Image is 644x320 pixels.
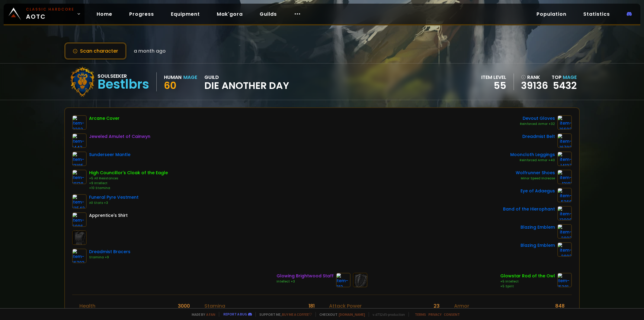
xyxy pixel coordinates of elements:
img: item-10138 [72,170,87,184]
span: 60 [164,79,176,92]
div: Mage [183,73,197,81]
div: 23 [434,302,440,310]
a: Progress [124,8,159,20]
div: 181 [309,302,315,310]
div: Intellect +3 [277,279,334,284]
div: Health [79,302,95,310]
span: Checkout [316,312,365,317]
img: item-2802 [557,242,572,257]
a: Statistics [578,8,615,20]
div: 55 [481,81,506,90]
img: item-5266 [557,188,572,202]
a: Population [532,8,571,20]
div: Glowing Brightwood Staff [277,273,334,279]
div: 3000 [178,302,190,310]
div: rank [521,73,548,81]
div: Wolfrunner Shoes [516,170,555,176]
img: item-13096 [557,206,572,220]
img: item-16692 [557,115,572,130]
a: Mak'gora [212,8,248,20]
div: Jeweled Amulet of Cainwyn [89,133,150,140]
a: Equipment [166,8,205,20]
span: Support me, [255,312,312,317]
span: Mage [563,74,577,81]
a: Guilds [255,8,282,20]
div: High Councillor's Cloak of the Eagle [89,170,168,176]
img: item-812 [336,273,351,287]
div: Dreadmist Bracers [89,249,130,255]
div: Minor Speed Increase [516,176,555,181]
a: 5432 [553,79,577,92]
div: item level [481,73,506,81]
img: item-12542 [72,194,87,209]
div: Armor [454,302,469,310]
div: Stamina +9 [89,255,130,260]
a: Privacy [428,312,441,317]
div: Sunderseer Mantle [89,152,130,158]
a: Buy me a coffee [282,312,312,317]
div: Eye of Adaegus [521,188,555,194]
div: +5 Spirit [500,284,555,289]
div: +10 Stamina [89,186,168,191]
div: 848 [555,302,565,310]
img: item-8292 [72,115,87,130]
div: Blazing Emblem [521,242,555,249]
a: Home [92,8,117,20]
img: item-16702 [557,133,572,148]
img: item-1443 [72,133,87,148]
span: Die Another Day [204,81,289,90]
div: Glowstar Rod of the Owl [500,273,555,279]
a: Consent [444,312,460,317]
div: Mooncloth Leggings [510,152,555,158]
div: Arcane Cover [89,115,120,122]
a: Report a bug [223,312,247,316]
div: Attack Power [329,302,362,310]
a: 39136 [521,81,548,90]
div: Band of the Hierophant [503,206,555,212]
div: Funeral Pyre Vestment [89,194,139,201]
div: Top [552,73,577,81]
div: Human [164,73,181,81]
span: a month ago [134,47,166,55]
div: Blazing Emblem [521,224,555,230]
div: All Stats +3 [89,201,139,205]
img: item-13185 [72,152,87,166]
a: a fan [206,312,215,317]
div: Bestlbrs [98,80,149,89]
div: Devout Gloves [520,115,555,122]
div: guild [204,73,289,90]
img: item-13101 [557,170,572,184]
span: v. d752d5 - production [369,312,405,317]
button: Scan character [64,42,127,60]
div: Dreadmist Belt [522,133,555,140]
img: item-15281 [557,273,572,287]
span: AOTC [26,7,74,21]
small: Classic Hardcore [26,7,74,12]
div: +5 Intellect [500,279,555,284]
img: item-2802 [557,224,572,239]
a: Classic HardcoreAOTC [4,4,85,24]
img: item-16703 [72,249,87,263]
img: item-6096 [72,212,87,227]
div: Apprentice's Shirt [89,212,128,219]
a: [DOMAIN_NAME] [339,312,365,317]
div: Reinforced Armor +40 [510,158,555,163]
img: item-14137 [557,152,572,166]
div: +9 Intellect [89,181,168,186]
div: Stamina [204,302,225,310]
div: Soulseeker [98,72,149,80]
span: Made by [188,312,215,317]
a: Terms [415,312,426,317]
div: Reinforced Armor +32 [520,122,555,126]
div: +5 All Resistances [89,176,168,181]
